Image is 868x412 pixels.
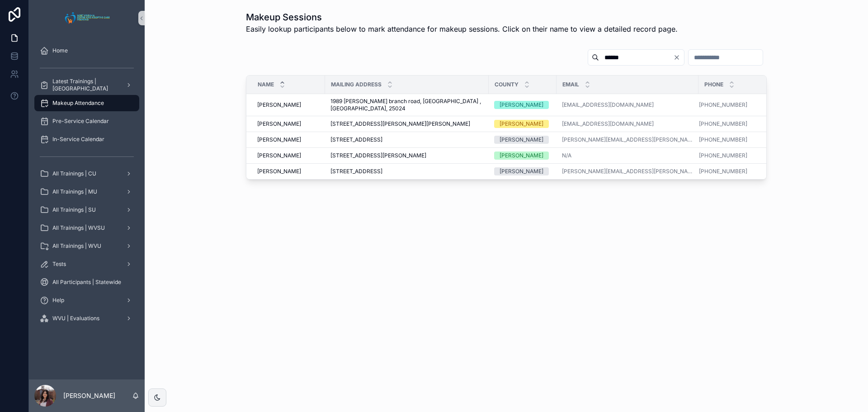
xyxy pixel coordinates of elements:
[34,292,139,308] a: Help
[34,95,139,111] a: Makeup Attendance
[494,136,551,144] a: [PERSON_NAME]
[562,168,693,175] a: [PERSON_NAME][EMAIL_ADDRESS][PERSON_NAME][DOMAIN_NAME]
[699,136,771,143] a: [PHONE_NUMBER]
[34,166,139,182] a: All Trainings | CU
[52,136,104,143] span: In-Service Calendar
[330,120,470,128] span: [STREET_ADDRESS][PERSON_NAME][PERSON_NAME]
[257,152,320,159] a: [PERSON_NAME]
[500,167,543,175] div: [PERSON_NAME]
[52,170,96,177] span: All Trainings | CU
[500,101,543,109] div: [PERSON_NAME]
[500,120,543,128] div: [PERSON_NAME]
[699,152,771,159] a: [PHONE_NUMBER]
[330,152,426,159] span: [STREET_ADDRESS][PERSON_NAME]
[34,77,139,93] a: Latest Trainings | [GEOGRAPHIC_DATA]
[699,101,771,109] a: [PHONE_NUMBER]
[29,36,145,379] div: scrollable content
[704,81,723,88] span: Phone
[330,98,483,112] a: 1989 [PERSON_NAME] branch road, [GEOGRAPHIC_DATA] , [GEOGRAPHIC_DATA], 25024
[494,167,551,175] a: [PERSON_NAME]
[257,120,301,128] span: [PERSON_NAME]
[500,152,543,160] div: [PERSON_NAME]
[330,120,483,128] a: [STREET_ADDRESS][PERSON_NAME][PERSON_NAME]
[562,101,654,109] a: [EMAIL_ADDRESS][DOMAIN_NAME]
[34,256,139,272] a: Tests
[257,136,320,143] a: [PERSON_NAME]
[62,11,112,25] img: App logo
[330,168,483,175] a: [STREET_ADDRESS]
[34,310,139,327] a: WVU | Evaluations
[257,101,301,109] span: [PERSON_NAME]
[52,279,121,286] span: All Participants | Statewide
[34,274,139,290] a: All Participants | Statewide
[330,152,483,159] a: [STREET_ADDRESS][PERSON_NAME]
[562,101,693,109] a: [EMAIL_ADDRESS][DOMAIN_NAME]
[52,315,99,322] span: WVU | Evaluations
[246,24,678,34] span: Easily lookup participants below to mark attendance for makeup sessions. Click on their name to v...
[34,202,139,218] a: All Trainings | SU
[494,101,551,109] a: [PERSON_NAME]
[330,136,382,143] span: [STREET_ADDRESS]
[331,81,382,88] span: Mailing Address
[699,120,747,128] a: [PHONE_NUMBER]
[673,54,684,61] button: Clear
[495,81,519,88] span: County
[562,136,693,143] a: [PERSON_NAME][EMAIL_ADDRESS][PERSON_NAME][DOMAIN_NAME]
[34,238,139,254] a: All Trainings | WVU
[257,101,320,109] a: [PERSON_NAME]
[34,220,139,236] a: All Trainings | WVSU
[494,152,551,160] a: [PERSON_NAME]
[562,120,654,128] a: [EMAIL_ADDRESS][DOMAIN_NAME]
[330,168,382,175] span: [STREET_ADDRESS]
[257,168,301,175] span: [PERSON_NAME]
[330,136,483,143] a: [STREET_ADDRESS]
[699,101,747,109] a: [PHONE_NUMBER]
[562,81,579,88] span: Email
[562,120,693,128] a: [EMAIL_ADDRESS][DOMAIN_NAME]
[34,184,139,200] a: All Trainings | MU
[562,152,693,159] a: N/A
[699,120,771,128] a: [PHONE_NUMBER]
[257,136,301,143] span: [PERSON_NAME]
[52,224,105,232] span: All Trainings | WVSU
[257,168,320,175] a: [PERSON_NAME]
[52,99,104,107] span: Makeup Attendance
[500,136,543,144] div: [PERSON_NAME]
[562,152,571,159] a: N/A
[52,206,96,213] span: All Trainings | SU
[699,136,747,143] a: [PHONE_NUMBER]
[52,297,64,304] span: Help
[34,43,139,59] a: Home
[699,168,771,175] a: [PHONE_NUMBER]
[258,81,274,88] span: Name
[246,11,678,24] h1: Makeup Sessions
[52,47,68,54] span: Home
[52,260,66,268] span: Tests
[699,152,747,159] a: [PHONE_NUMBER]
[34,131,139,147] a: In-Service Calendar
[257,152,301,159] span: [PERSON_NAME]
[52,78,118,92] span: Latest Trainings | [GEOGRAPHIC_DATA]
[34,113,139,129] a: Pre-Service Calendar
[52,118,109,125] span: Pre-Service Calendar
[52,188,97,195] span: All Trainings | MU
[699,168,747,175] a: [PHONE_NUMBER]
[63,391,115,400] p: [PERSON_NAME]
[494,120,551,128] a: [PERSON_NAME]
[257,120,320,128] a: [PERSON_NAME]
[52,242,101,250] span: All Trainings | WVU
